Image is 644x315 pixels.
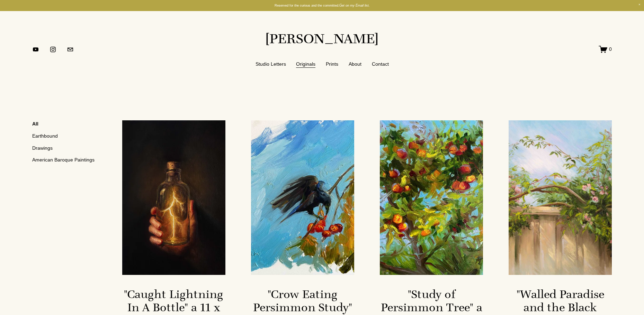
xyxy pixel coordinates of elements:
[122,120,225,275] img: "Caught Lightning In A Bottle" a 11 x 14 vertical oil painting by Jennifer Marie Keller
[32,46,39,53] a: YouTube
[326,59,338,68] a: Prints
[32,154,108,166] a: American Baroque Paintings
[67,46,74,53] a: jennifermariekeller@gmail.com
[380,120,483,275] img: "Study of Persimmon Tree" a 8 x 10 vertical oil painting by Jennifer Marie Keller
[256,59,286,68] a: Studio Letters
[32,130,108,142] a: Earthbound
[599,45,612,54] a: 0 items in cart
[50,46,56,53] a: instagram-unauth
[609,46,612,52] span: 0
[265,30,379,47] a: [PERSON_NAME]
[296,59,315,68] a: Originals
[32,120,108,130] a: All
[251,120,354,275] img: "Crow Eating Persimmon Study" a 8 x 10 horizontal oil painting by Jennifer Marie Keller
[372,59,389,68] a: Contact
[349,59,361,68] a: About
[32,142,108,154] a: Drawings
